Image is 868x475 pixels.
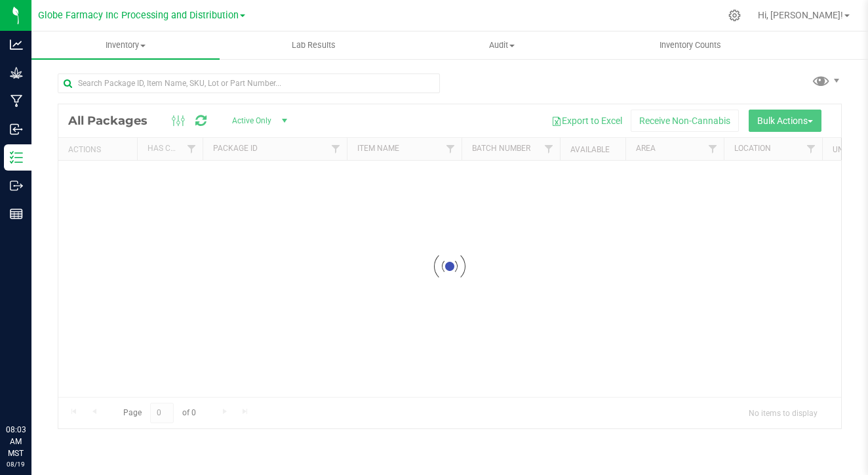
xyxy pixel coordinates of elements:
[10,66,23,79] inline-svg: Grow
[642,39,739,51] span: Inventory Counts
[38,10,239,21] span: Globe Farmacy Inc Processing and Distribution
[408,31,596,59] a: Audit
[58,73,440,93] input: Search Package ID, Item Name, SKU, Lot or Part Number...
[274,39,353,51] span: Lab Results
[726,9,743,22] div: Manage settings
[408,39,595,51] span: Audit
[220,31,408,59] a: Lab Results
[31,31,220,59] a: Inventory
[10,207,23,220] inline-svg: Reports
[31,39,220,51] span: Inventory
[6,424,26,459] p: 08:03 AM MST
[10,179,23,192] inline-svg: Outbound
[10,38,23,51] inline-svg: Analytics
[10,123,23,136] inline-svg: Inbound
[6,459,26,469] p: 08/19
[10,151,23,164] inline-svg: Inventory
[758,10,843,20] span: Hi, [PERSON_NAME]!
[596,31,784,59] a: Inventory Counts
[10,94,23,108] inline-svg: Manufacturing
